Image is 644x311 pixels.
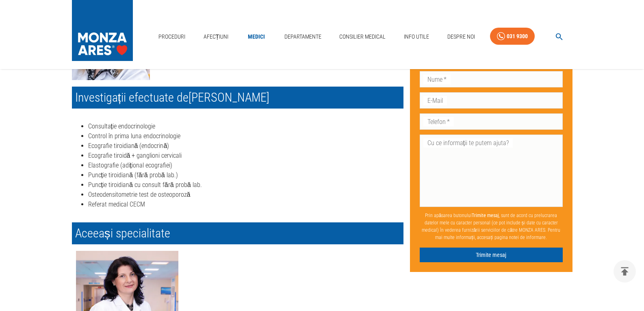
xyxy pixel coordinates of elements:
[88,131,403,141] li: Control în prima luna endocrinologie
[72,87,403,109] h2: Investigații efectuate de [PERSON_NAME]
[88,200,403,209] li: Referat medical CECM
[420,247,563,262] button: Trimite mesaj
[88,180,403,190] li: Puncție tiroidiană cu consult fără probă lab.
[88,122,403,131] li: Consultație endocrinologie
[336,28,389,45] a: Consilier Medical
[444,28,478,45] a: Despre Noi
[243,28,269,45] a: Medici
[490,28,535,45] a: 031 9300
[88,190,403,200] li: Osteodensitometrie test de osteoporoză
[200,28,232,45] a: Afecțiuni
[155,28,189,45] a: Proceduri
[88,170,403,180] li: Puncție tiroidiană (fără probă lab.)
[88,161,403,170] li: Elastografie (adițional ecografiei)
[420,208,563,244] p: Prin apăsarea butonului , sunt de acord cu prelucrarea datelor mele cu caracter personal (ce pot ...
[507,31,528,41] div: 031 9300
[614,260,636,283] button: delete
[88,151,403,161] li: Ecografie tiroidă + ganglioni cervicali
[88,141,403,151] li: Ecografie tiroidiană (endocrină)
[72,222,403,244] h2: Aceeași specialitate
[472,212,499,218] b: Trimite mesaj
[401,28,432,45] a: Info Utile
[281,28,325,45] a: Departamente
